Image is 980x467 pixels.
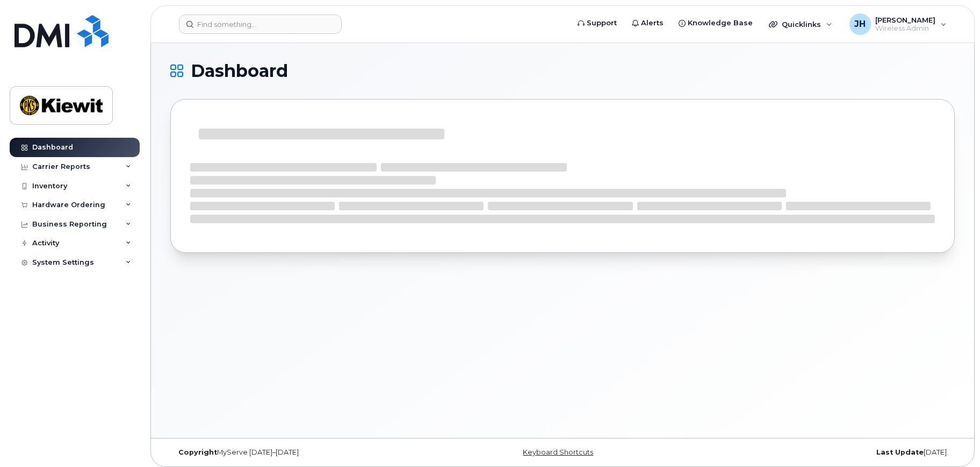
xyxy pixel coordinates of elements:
strong: Last Update [876,448,924,456]
span: Dashboard [191,63,288,79]
div: [DATE] [693,448,955,457]
div: MyServe [DATE]–[DATE] [170,448,432,457]
a: Keyboard Shortcuts [523,448,593,456]
strong: Copyright [178,448,217,456]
